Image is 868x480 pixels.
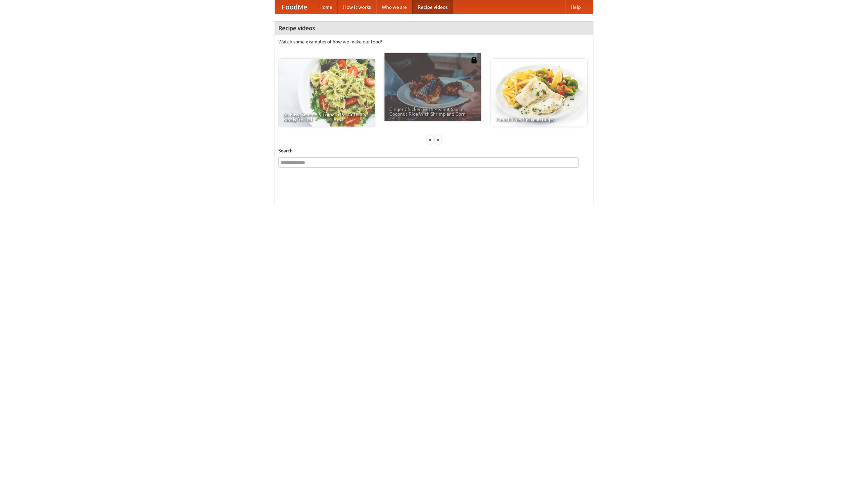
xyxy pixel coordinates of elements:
[565,0,586,14] a: Help
[435,135,441,144] div: »
[412,0,453,14] a: Recipe videos
[376,0,412,14] a: Who we are
[471,57,477,63] img: 483408.png
[314,0,338,14] a: Home
[275,0,314,14] a: FoodMe
[283,112,370,122] span: An Easy, Summery Tomato Pasta That's Ready for Fall
[496,117,583,122] span: French Fries Fish and Chips
[275,21,593,35] h4: Recipe videos
[278,147,590,154] h5: Search
[278,38,590,45] p: Watch some examples of how we make our food!
[278,59,375,127] a: An Easy, Summery Tomato Pasta That's Ready for Fall
[338,0,376,14] a: How it works
[427,135,433,144] div: «
[491,59,587,127] a: French Fries Fish and Chips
